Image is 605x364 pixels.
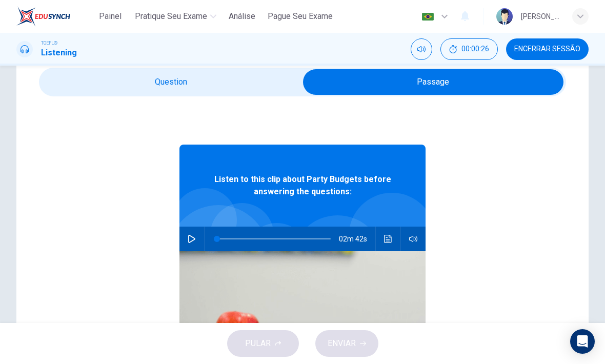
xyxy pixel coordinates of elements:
div: Esconder [440,38,498,60]
img: Profile picture [496,8,513,25]
div: [PERSON_NAME] [521,10,560,23]
button: Pague Seu Exame [264,7,337,26]
button: Clique para ver a transcrição do áudio [380,227,396,251]
span: Pratique seu exame [135,10,207,23]
div: Open Intercom Messenger [570,329,595,354]
button: Painel [94,7,127,26]
button: Análise [225,7,259,26]
span: TOEFL® [41,39,57,47]
button: Pratique seu exame [131,7,220,26]
span: Encerrar Sessão [514,45,580,53]
button: 00:00:26 [440,38,498,60]
button: Encerrar Sessão [506,38,589,60]
span: Painel [99,10,122,23]
img: EduSynch logo [16,6,70,27]
span: Análise [229,10,255,23]
img: pt [421,13,434,21]
div: Silenciar [411,38,432,60]
span: 02m 42s [339,227,375,251]
span: 00:00:26 [461,45,489,53]
span: Listen to this clip about Party Budgets before answering the questions: [213,173,392,198]
h1: Listening [41,47,77,59]
a: EduSynch logo [16,6,94,27]
span: Pague Seu Exame [268,10,333,23]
